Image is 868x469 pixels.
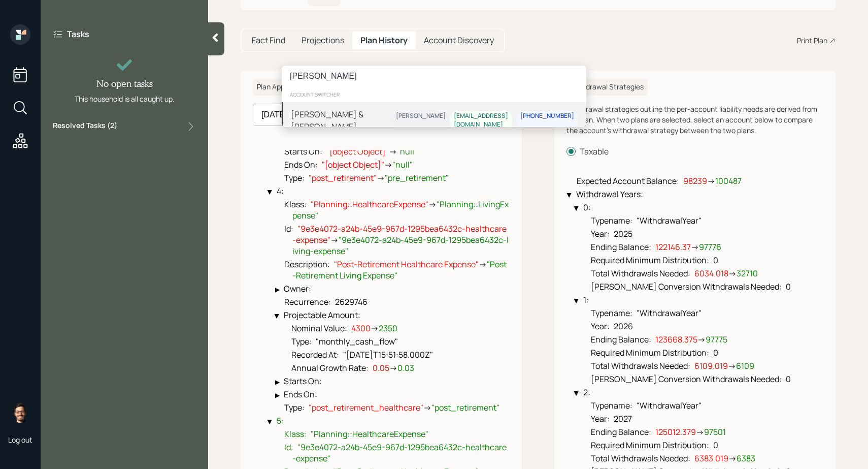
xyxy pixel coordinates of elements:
div: [PHONE_NUMBER] [520,112,574,120]
input: Type a command or search… [282,66,586,87]
div: [PERSON_NAME] & [PERSON_NAME] [291,108,392,133]
div: account switcher [282,87,586,102]
div: [PERSON_NAME] [396,112,446,120]
div: [EMAIL_ADDRESS][DOMAIN_NAME] [454,112,508,129]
